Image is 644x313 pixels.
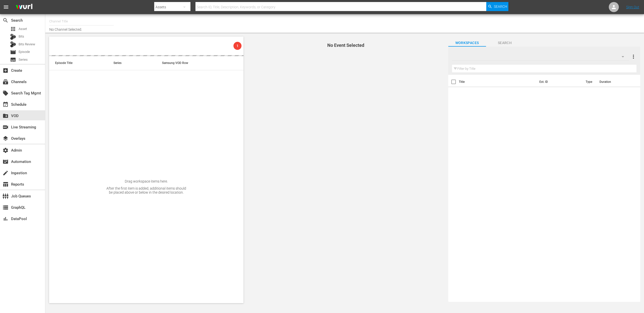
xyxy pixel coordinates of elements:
[3,204,9,211] span: GraphQL
[583,75,596,89] th: Type
[106,186,187,194] div: After the first item is added, additional items should be placed above or below in the desired lo...
[19,57,28,62] span: Series
[125,179,168,183] div: Drag workspace items here.
[49,15,372,31] div: No Channel Selected.
[3,4,9,10] span: menu
[10,49,16,55] span: Episode
[3,124,9,130] span: Live Streaming
[107,56,156,70] th: Series
[448,40,486,46] span: Workspaces
[630,54,636,60] span: more_vert
[536,75,583,89] th: Ext. ID
[626,5,639,9] a: Sign Out
[3,135,9,142] span: Overlays
[19,42,35,47] span: Bits Review
[49,56,107,70] th: Episode Title
[459,75,536,89] th: Title
[486,2,508,11] button: Search
[3,90,9,96] span: Search Tag Mgmt
[494,2,507,11] span: Search
[10,34,16,40] div: Bits
[596,75,627,89] th: Duration
[19,34,24,39] span: Bits
[233,44,242,48] span: 1
[3,147,9,153] span: Admin
[3,170,9,176] span: Ingestion
[3,113,9,119] span: VOD
[3,79,9,85] span: Channels
[10,26,16,32] span: Asset
[19,49,30,54] span: Episode
[3,181,9,187] span: Reports
[19,26,27,31] span: Asset
[3,17,9,23] span: Search
[3,216,9,222] span: DataPool
[10,41,16,47] div: Bits Review
[252,43,439,48] h4: No Event Selected
[486,40,524,46] span: Search
[3,101,9,108] span: Schedule
[3,159,9,165] span: Automation
[3,67,9,74] span: Create
[12,1,36,13] img: ans4CAIJ8jUAAAAAAAAAAAAAAAAAAAAAAAAgQb4GAAAAAAAAAAAAAAAAAAAAAAAAJMjXAAAAAAAAAAAAAAAAAAAAAAAAgAT5G...
[10,57,16,63] span: Series
[3,193,9,199] span: Job Queues
[156,56,205,70] th: Samsung VOD Row
[630,51,636,63] button: more_vert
